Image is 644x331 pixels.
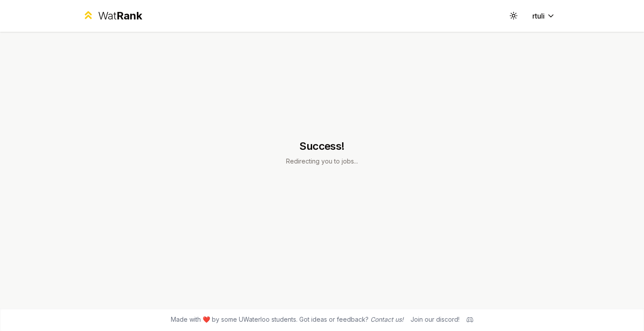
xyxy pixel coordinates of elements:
[117,9,142,22] span: Rank
[370,316,403,323] a: Contact us!
[171,315,403,324] span: Made with ❤️ by some UWaterloo students. Got ideas or feedback?
[286,139,358,153] h1: Success!
[82,9,143,23] a: WatRank
[411,315,459,324] div: Join our discord!
[286,157,358,166] p: Redirecting you to jobs...
[525,8,562,24] button: rtuli
[532,11,545,21] span: rtuli
[98,9,142,23] div: Wat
